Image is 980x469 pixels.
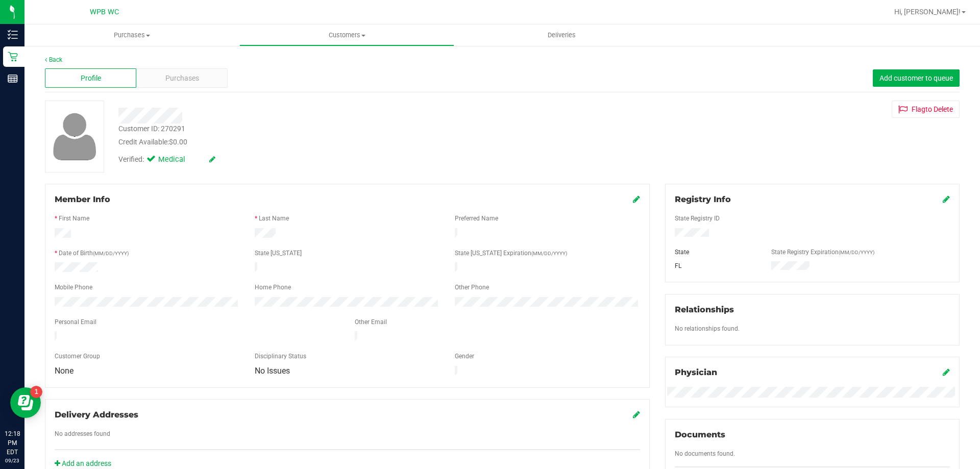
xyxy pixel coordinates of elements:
[30,386,42,398] iframe: Resource center unread badge
[675,194,731,204] span: Registry Info
[675,450,735,457] span: No documents found.
[55,366,73,376] span: None
[675,214,720,223] label: State Registry ID
[158,154,199,165] span: Medical
[118,124,185,134] div: Customer ID: 270291
[55,410,138,419] span: Delivery Addresses
[24,24,239,46] a: Purchases
[59,249,129,258] label: Date of Birth
[118,154,215,165] div: Verified:
[93,251,129,256] span: (MM/DD/YYYY)
[5,429,20,457] p: 12:18 PM EDT
[667,248,764,257] div: State
[839,250,874,255] span: (MM/DD/YYYY)
[240,31,454,40] span: Customers
[165,73,199,84] span: Purchases
[675,305,734,314] span: Relationships
[118,137,568,147] div: Credit Available:
[455,214,498,223] label: Preferred Name
[255,366,290,376] span: No Issues
[534,31,590,40] span: Deliveries
[59,214,89,223] label: First Name
[873,69,960,87] button: Add customer to queue
[894,8,961,16] span: Hi, [PERSON_NAME]!
[8,30,18,40] inline-svg: Inventory
[45,56,62,63] a: Back
[90,8,119,16] span: WPB WC
[5,457,20,464] p: 09/23
[675,367,717,377] span: Physician
[10,387,41,418] iframe: Resource center
[355,317,387,327] label: Other Email
[81,73,101,84] span: Profile
[455,249,567,258] label: State [US_STATE] Expiration
[259,214,289,223] label: Last Name
[667,261,764,270] div: FL
[675,324,740,333] label: No relationships found.
[239,24,454,46] a: Customers
[24,31,239,40] span: Purchases
[455,283,489,292] label: Other Phone
[55,317,96,327] label: Personal Email
[8,73,18,84] inline-svg: Reports
[454,24,669,46] a: Deliveries
[255,249,302,258] label: State [US_STATE]
[879,74,953,82] span: Add customer to queue
[892,101,960,118] button: Flagto Delete
[55,283,92,292] label: Mobile Phone
[55,352,100,361] label: Customer Group
[531,251,567,256] span: (MM/DD/YYYY)
[255,283,291,292] label: Home Phone
[55,194,110,204] span: Member Info
[455,352,474,361] label: Gender
[169,138,187,146] span: $0.00
[255,352,306,361] label: Disciplinary Status
[675,430,725,439] span: Documents
[771,248,874,257] label: State Registry Expiration
[55,459,111,467] a: Add an address
[48,110,102,163] img: user-icon.png
[55,429,110,438] label: No addresses found
[8,52,18,62] inline-svg: Retail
